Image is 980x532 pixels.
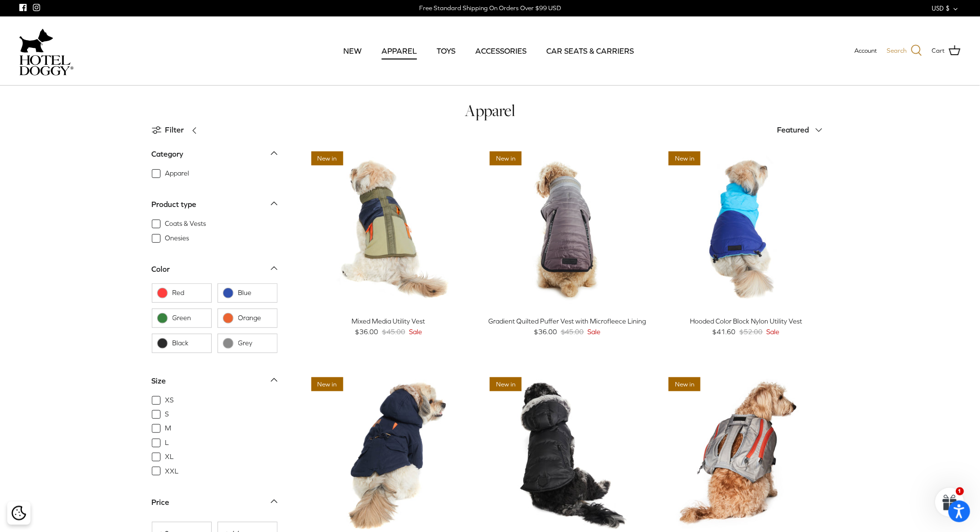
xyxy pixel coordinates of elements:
div: Size [152,375,166,387]
h1: Apparel [152,100,829,121]
img: Cookie policy [12,506,26,520]
span: New in [669,151,701,165]
span: $45.00 [382,326,405,337]
span: Orange [238,313,272,323]
span: Search [887,46,907,56]
span: Blue [238,288,272,298]
span: Sale [767,326,780,337]
div: Mixed Media Utility Vest [307,316,471,326]
span: Sale [588,326,601,337]
a: hoteldoggycom [19,26,73,75]
a: CAR SEATS & CARRIERS [538,34,643,67]
span: New in [490,151,522,165]
span: Cart [932,46,945,56]
div: Category [152,148,184,161]
a: Price [152,495,278,517]
span: XS [165,396,174,405]
span: Green [173,313,206,323]
a: Instagram [33,4,40,11]
a: Hooded Color Block Nylon Utility Vest [664,147,828,311]
a: Facebook [19,4,27,11]
div: Color [152,263,170,276]
span: $36.00 [355,326,378,337]
span: $52.00 [740,326,763,337]
span: Filter [165,124,184,136]
a: Product type [152,197,278,219]
div: Price [152,496,170,509]
a: Free Standard Shipping On Orders Over $99 USD [419,1,561,15]
span: Onesies [165,234,190,243]
a: Mixed Media Utility Vest [307,147,471,311]
span: Coats & Vests [165,219,206,229]
div: Product type [152,198,197,211]
a: Gradient Quilted Puffer Vest with Microfleece Lining [485,147,649,311]
div: Free Standard Shipping On Orders Over $99 USD [419,4,561,13]
span: Red [173,288,206,298]
a: Mixed Media Utility Vest $36.00 $45.00 Sale [307,316,471,338]
div: Hooded Color Block Nylon Utility Vest [664,316,828,326]
img: hoteldoggycom [19,55,73,75]
a: Cart [932,44,961,57]
span: XL [165,452,174,462]
a: Category [152,147,278,168]
span: M [165,424,172,433]
a: Color [152,262,278,283]
span: New in [490,377,522,391]
span: XXL [165,467,179,476]
a: APPAREL [373,34,425,67]
span: Apparel [165,169,190,178]
span: $45.00 [561,326,584,337]
span: Grey [238,339,272,348]
a: TOYS [428,34,464,67]
span: Account [855,47,878,54]
span: $41.60 [713,326,736,337]
span: S [165,410,169,419]
div: Primary navigation [144,34,834,67]
a: NEW [335,34,370,67]
a: Filter [152,118,204,142]
img: dog-icon.svg [19,26,53,55]
span: Sale [409,326,422,337]
button: Featured [777,119,829,141]
a: Size [152,373,278,395]
span: New in [311,377,343,391]
span: L [165,438,169,448]
div: Gradient Quilted Puffer Vest with Microfleece Lining [485,316,649,326]
a: Hooded Color Block Nylon Utility Vest $41.60 $52.00 Sale [664,316,828,338]
a: Search [887,44,922,57]
span: New in [311,151,343,165]
button: Cookie policy [10,505,27,522]
span: Featured [777,125,809,134]
span: $36.00 [534,326,557,337]
a: Gradient Quilted Puffer Vest with Microfleece Lining $36.00 $45.00 Sale [485,316,649,338]
a: Account [855,46,878,56]
a: ACCESSORIES [467,34,535,67]
span: New in [669,377,701,391]
span: Black [173,339,206,348]
div: Cookie policy [7,502,30,525]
